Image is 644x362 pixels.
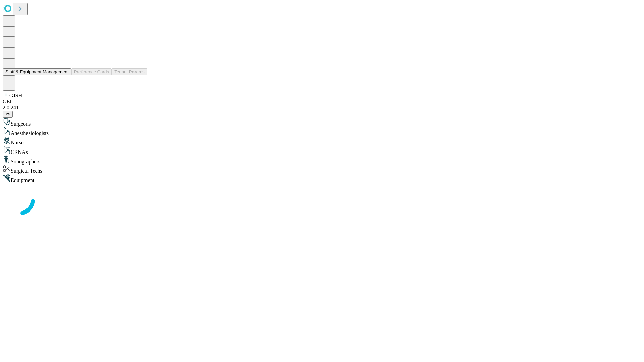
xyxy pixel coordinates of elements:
[3,165,641,174] div: Surgical Techs
[3,174,641,183] div: Equipment
[3,155,641,165] div: Sonographers
[9,93,22,98] span: GJSH
[3,68,71,75] button: Staff & Equipment Management
[71,68,112,75] button: Preference Cards
[3,111,13,118] button: @
[3,146,641,155] div: CRNAs
[3,118,641,127] div: Surgeons
[3,136,641,146] div: Nurses
[5,112,10,117] span: @
[112,68,147,75] button: Tenant Params
[3,99,641,105] div: GEI
[3,127,641,136] div: Anesthesiologists
[3,105,641,111] div: 2.0.241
